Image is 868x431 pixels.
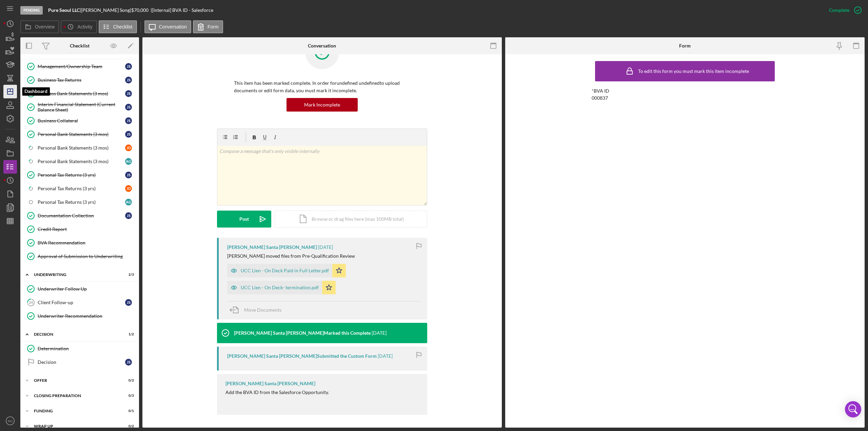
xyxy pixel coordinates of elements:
[208,24,219,30] label: Form
[227,301,288,318] button: Move Documents
[638,68,749,74] div: To edit this form you must mark this item incomplete
[24,100,136,114] a: Interim Financial Statement (Current Balance Sheet)JS
[822,3,865,17] button: Complete
[24,222,136,236] a: Credit Report
[227,281,336,294] button: UCC Lien - On Deck- termination.pdf
[38,145,125,151] div: Personal Bank Statements (3 mos)
[318,244,333,250] time: 2025-08-25 17:12
[34,273,117,277] div: Underwriting
[125,299,132,306] div: J S
[125,63,132,70] div: J S
[304,98,340,112] div: Mark Incomplete
[24,342,136,355] a: Determination
[38,91,125,96] div: Business Bank Statements (3 mos)
[24,155,136,168] a: Personal Bank Statements (3 mos)AG
[24,296,136,309] a: 24Client Follow-upJS
[99,20,137,33] button: Checklist
[193,20,223,33] button: Form
[24,128,136,141] a: Personal Bank Statements (3 mos)JS
[38,159,125,164] div: Personal Bank Statements (3 mos)
[24,168,136,182] a: Personal Tax Returns (3 yrs)JS
[125,117,132,124] div: J S
[24,236,136,250] a: BVA Recommendation
[24,195,136,209] a: Personal Tax Returns (3 yrs)AG
[122,332,134,336] div: 1 / 2
[239,211,249,228] div: Post
[217,211,271,228] button: Post
[8,419,13,423] text: MJ
[378,353,393,359] time: 2025-06-03 12:28
[679,43,691,48] div: Form
[151,7,213,13] div: | [Internal] BVA ID - Salesforce
[122,424,134,428] div: 0 / 2
[38,172,125,178] div: Personal Tax Returns (3 yrs)
[34,394,117,398] div: Closing Preparation
[24,355,136,369] a: DecisionJS
[70,43,90,48] div: Checklist
[159,24,187,30] label: Conversation
[24,60,136,73] a: Management/Ownership TeamJS
[227,253,355,259] div: [PERSON_NAME] moved files from Pre-Qualification Review
[234,79,410,95] p: This item has been marked complete. In order for undefined undefined to upload documents or edit ...
[38,77,125,83] div: Business Tax Returns
[20,20,59,33] button: Overview
[34,332,117,336] div: Decision
[144,20,192,33] button: Conversation
[24,87,136,100] a: Business Bank Statements (3 mos)JS
[225,381,315,386] div: [PERSON_NAME] Santa [PERSON_NAME]
[244,307,281,313] span: Move Documents
[38,213,125,218] div: Documentation Collection
[35,24,55,30] label: Overview
[81,7,131,13] div: [PERSON_NAME] Song |
[122,409,134,413] div: 0 / 1
[38,359,125,365] div: Decision
[38,102,125,113] div: Interim Financial Statement (Current Balance Sheet)
[38,64,125,69] div: Management/Ownership Team
[38,240,135,246] div: BVA Recommendation
[24,209,136,222] a: Documentation CollectionJS
[829,3,849,17] div: Complete
[38,300,125,305] div: Client Follow-up
[122,394,134,398] div: 0 / 3
[3,414,17,428] button: MJ
[38,313,135,319] div: Underwriter Recommendation
[125,104,132,111] div: J S
[34,409,117,413] div: Funding
[38,118,125,123] div: Business Collateral
[241,268,329,273] div: UCC Lien - On Deck Paid in Full Letter.pdf
[125,158,132,165] div: A G
[38,346,135,351] div: Determination
[227,353,377,359] div: [PERSON_NAME] Santa [PERSON_NAME] Submitted the Custom Form
[125,144,132,151] div: J D
[38,132,125,137] div: Personal Bank Statements (3 mos)
[125,185,132,192] div: J D
[48,7,80,13] b: Pure Seoul LLC
[125,199,132,205] div: A G
[125,90,132,97] div: J S
[38,199,125,205] div: Personal Tax Returns (3 yrs)
[24,73,136,87] a: Business Tax ReturnsJS
[845,401,861,417] div: Open Intercom Messenger
[24,141,136,155] a: Personal Bank Statements (3 mos)JD
[592,88,778,94] div: *BVA ID
[20,6,43,15] div: Pending
[131,7,149,13] span: $70,000
[24,182,136,195] a: Personal Tax Returns (3 yrs)JD
[38,286,135,292] div: Underwriter Follow Up
[122,273,134,277] div: 2 / 3
[592,95,608,101] div: 000837
[125,359,132,366] div: J S
[241,285,319,290] div: UCC Lien - On Deck- termination.pdf
[24,309,136,323] a: Underwriter Recommendation
[287,98,358,112] button: Mark Incomplete
[125,77,132,83] div: J S
[38,227,135,232] div: Credit Report
[125,212,132,219] div: J S
[227,244,317,250] div: [PERSON_NAME] Santa [PERSON_NAME]
[227,264,346,277] button: UCC Lien - On Deck Paid in Full Letter.pdf
[372,330,387,336] time: 2025-06-04 14:21
[113,24,133,30] label: Checklist
[38,186,125,191] div: Personal Tax Returns (3 yrs)
[24,114,136,128] a: Business CollateralJS
[77,24,92,30] label: Activity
